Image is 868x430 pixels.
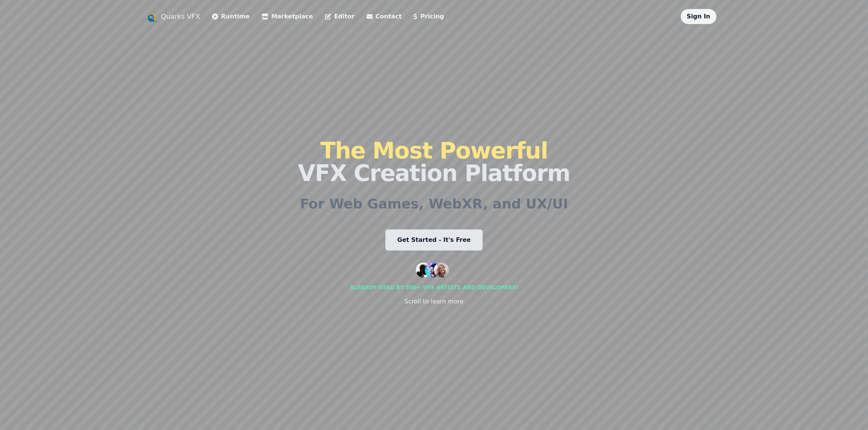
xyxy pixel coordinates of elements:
img: customer 2 [425,263,440,278]
span: The Most Powerful [320,137,548,164]
img: customer 3 [434,263,449,278]
a: Runtime [212,12,250,21]
a: Quarks VFX [161,11,200,22]
a: Contact [367,12,402,21]
a: Get Started - It's Free [385,229,483,250]
a: Marketplace [262,12,313,21]
div: Already used by 500+ vfx artists and developers! [350,284,518,291]
h2: For Web Games, WebXR, and UX/UI [300,196,568,211]
a: Editor [325,12,354,21]
a: Sign In [687,13,710,20]
div: Scroll to learn more [405,297,463,306]
a: Pricing [414,12,444,21]
img: customer 1 [416,263,431,278]
h1: VFX Creation Platform [298,139,570,184]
